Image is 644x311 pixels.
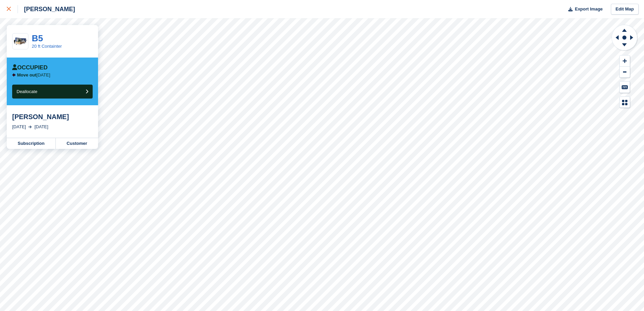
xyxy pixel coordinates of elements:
[17,89,37,94] span: Deallocate
[12,85,93,98] button: Deallocate
[620,55,630,67] button: Zoom In
[32,33,43,43] a: B5
[56,138,98,149] a: Customer
[620,97,630,108] button: Map Legend
[12,64,48,71] div: Occupied
[17,72,50,78] p: [DATE]
[32,44,62,49] a: 20 ft Containter
[611,4,639,15] a: Edit Map
[12,73,16,77] img: arrow-left-icn-90495f2de72eb5bd0bd1c3c35deca35cc13f817d75bef06ecd7c0b315636ce7e.svg
[575,6,602,13] span: Export Image
[17,72,37,77] span: Move out
[34,124,48,130] div: [DATE]
[12,124,26,130] div: [DATE]
[620,82,630,93] button: Keyboard Shortcuts
[28,126,32,128] img: arrow-right-light-icn-cde0832a797a2874e46488d9cf13f60e5c3a73dbe684e267c42b8395dfbc2abf.svg
[18,5,75,13] div: [PERSON_NAME]
[12,113,93,121] div: [PERSON_NAME]
[620,67,630,78] button: Zoom Out
[7,138,56,149] a: Subscription
[564,4,603,15] button: Export Image
[13,36,28,47] img: 20-ft-container.jpg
